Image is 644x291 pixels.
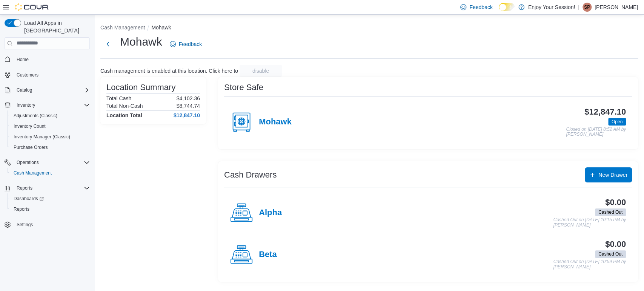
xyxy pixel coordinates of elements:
[14,220,90,229] span: Settings
[2,69,93,80] button: Customers
[14,206,29,212] span: Reports
[15,3,49,11] img: Cova
[605,240,626,249] h3: $0.00
[14,55,32,64] a: Home
[17,57,29,63] span: Home
[2,100,93,110] button: Inventory
[11,205,32,214] a: Reports
[598,209,622,216] span: Cashed Out
[259,250,277,260] h4: Beta
[100,25,145,31] button: Cash Management
[5,51,90,250] nav: Complex example
[2,183,93,193] button: Reports
[100,24,638,33] nav: An example of EuiBreadcrumbs
[14,123,46,129] span: Inventory Count
[11,143,51,152] a: Purchase Orders
[11,168,90,178] span: Cash Management
[17,185,32,191] span: Reports
[179,40,202,48] span: Feedback
[106,112,142,118] h4: Location Total
[151,25,171,31] button: Mohawk
[566,127,626,137] p: Closed on [DATE] 8:52 AM by [PERSON_NAME]
[259,117,292,127] h4: Mohawk
[608,118,626,126] span: Open
[100,37,115,52] button: Next
[17,159,39,165] span: Operations
[14,101,90,110] span: Inventory
[2,54,93,65] button: Home
[11,194,47,203] a: Dashboards
[553,259,626,270] p: Cashed Out on [DATE] 10:59 PM by [PERSON_NAME]
[14,134,70,140] span: Inventory Manager (Classic)
[11,122,49,131] a: Inventory Count
[595,3,638,12] p: [PERSON_NAME]
[11,111,90,120] span: Adjustments (Classic)
[177,103,200,109] p: $8,744.74
[14,55,90,64] span: Home
[8,132,93,142] button: Inventory Manager (Classic)
[469,3,492,11] span: Feedback
[14,144,48,150] span: Purchase Orders
[14,184,35,193] button: Reports
[17,222,33,228] span: Settings
[100,68,238,74] p: Cash management is enabled at this location. Click here to
[598,251,622,257] span: Cashed Out
[598,171,627,179] span: New Drawer
[177,95,200,101] p: $4,102.36
[584,107,626,116] h3: $12,847.10
[120,34,162,49] h1: Mohawk
[11,132,73,141] a: Inventory Manager (Classic)
[14,184,90,193] span: Reports
[595,250,626,258] span: Cashed Out
[106,95,131,101] h6: Total Cash
[14,158,42,167] button: Operations
[11,111,60,120] a: Adjustments (Classic)
[14,196,44,202] span: Dashboards
[240,65,282,77] button: disable
[21,19,90,34] span: Load All Apps in [GEOGRAPHIC_DATA]
[14,113,57,119] span: Adjustments (Classic)
[14,86,35,95] button: Catalog
[499,3,515,11] input: Dark Mode
[17,72,38,78] span: Customers
[2,85,93,95] button: Catalog
[252,67,269,75] span: disable
[8,142,93,153] button: Purchase Orders
[14,158,90,167] span: Operations
[106,83,175,92] h3: Location Summary
[224,170,277,179] h3: Cash Drawers
[106,103,143,109] h6: Total Non-Cash
[595,208,626,216] span: Cashed Out
[578,3,579,12] p: |
[17,102,35,108] span: Inventory
[259,208,282,218] h4: Alpha
[612,118,622,125] span: Open
[14,70,90,80] span: Customers
[8,204,93,214] button: Reports
[14,101,38,110] button: Inventory
[14,86,90,95] span: Catalog
[14,70,41,80] a: Customers
[8,168,93,178] button: Cash Management
[583,3,592,12] div: Sebastian Paciocco
[605,198,626,207] h3: $0.00
[528,3,575,12] p: Enjoy Your Session!
[167,37,205,52] a: Feedback
[11,168,55,178] a: Cash Management
[584,3,590,12] span: SP
[8,193,93,204] a: Dashboards
[2,157,93,168] button: Operations
[11,132,90,141] span: Inventory Manager (Classic)
[11,194,90,203] span: Dashboards
[553,217,626,228] p: Cashed Out on [DATE] 10:15 PM by [PERSON_NAME]
[174,112,200,118] h4: $12,847.10
[585,167,632,182] button: New Drawer
[224,83,263,92] h3: Store Safe
[11,205,90,214] span: Reports
[11,122,90,131] span: Inventory Count
[8,121,93,132] button: Inventory Count
[11,143,90,152] span: Purchase Orders
[8,110,93,121] button: Adjustments (Classic)
[2,219,93,230] button: Settings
